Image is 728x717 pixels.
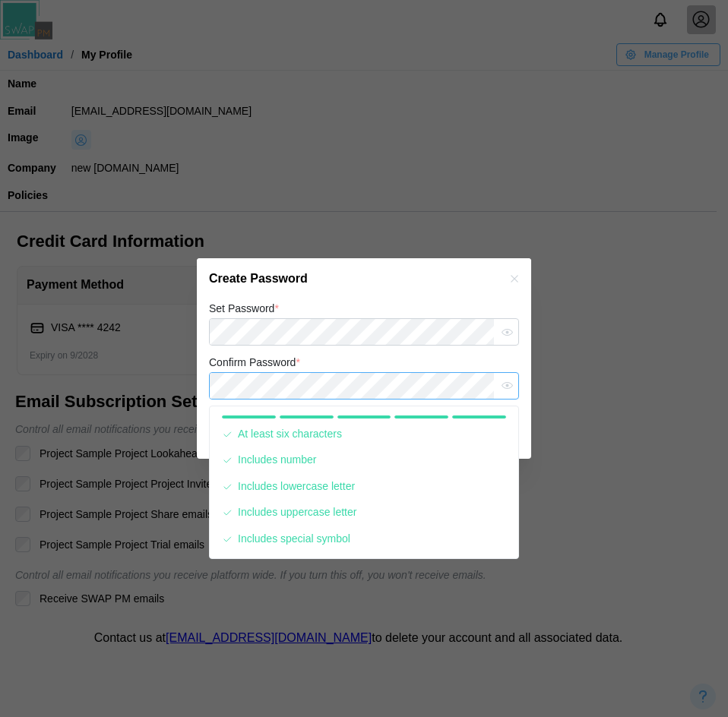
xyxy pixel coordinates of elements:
[238,479,355,495] div: Includes lowercase letter
[209,273,308,285] h2: Create Password
[209,301,279,317] label: Set Password
[238,504,356,521] div: Includes uppercase letter
[209,355,300,371] label: Confirm Password
[238,531,350,548] div: Includes special symbol
[238,452,317,469] div: Includes number
[238,426,342,443] div: At least six characters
